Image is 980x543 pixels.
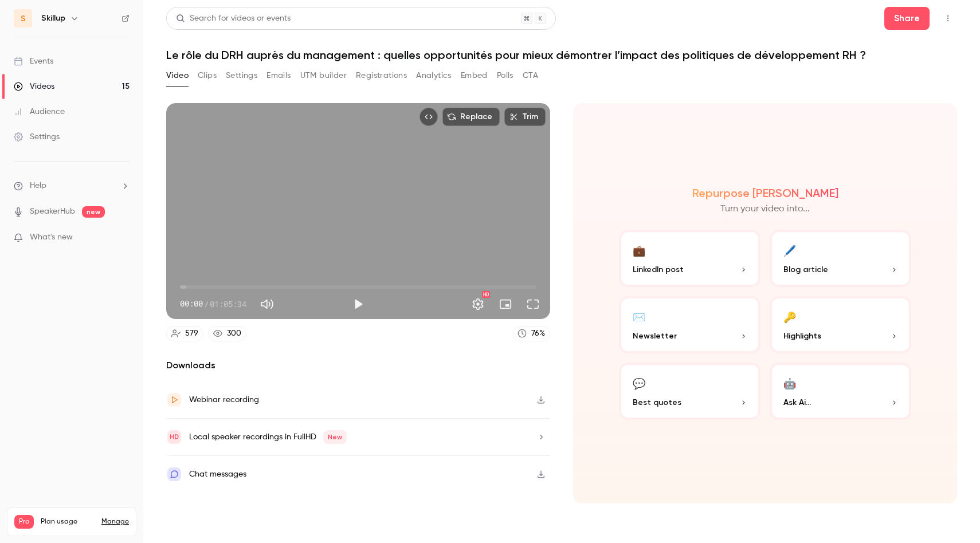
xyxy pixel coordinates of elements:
[783,374,796,392] div: 🤖
[30,231,73,243] span: What's new
[633,396,681,408] span: Best quotes
[619,296,761,353] button: ✉️Newsletter
[166,326,203,341] a: 579
[101,517,129,526] a: Manage
[633,330,677,342] span: Newsletter
[176,13,291,25] div: Search for videos or events
[497,66,513,85] button: Polls
[41,13,65,24] h6: Skillup
[14,106,65,117] div: Audience
[14,180,130,192] li: help-dropdown-opener
[14,515,34,529] span: Pro
[116,233,130,243] iframe: Noticeable Trigger
[356,66,407,85] button: Registrations
[494,293,517,316] button: Turn on miniplayer
[30,180,46,192] span: Help
[41,517,95,526] span: Plan usage
[189,393,259,407] div: Webinar recording
[482,291,490,298] div: HD
[14,131,60,143] div: Settings
[30,206,75,218] a: SpeakerHub
[204,298,209,310] span: /
[523,66,538,85] button: CTA
[166,48,957,62] h1: Le rôle du DRH auprès du management : quelles opportunités pour mieux démontrer l’impact des poli...
[522,293,544,316] button: Full screen
[633,374,645,392] div: 💬
[783,308,796,325] div: 🔑
[227,328,241,340] div: 300
[783,396,811,408] span: Ask Ai...
[783,330,821,342] span: Highlights
[226,66,257,85] button: Settings
[633,308,645,325] div: ✉️
[619,363,761,420] button: 💬Best quotes
[783,263,828,276] span: Blog article
[14,81,54,92] div: Videos
[14,56,53,67] div: Events
[939,9,957,27] button: Top Bar Actions
[504,108,546,126] button: Trim
[770,296,911,353] button: 🔑Highlights
[21,13,26,25] span: S
[323,430,347,444] span: New
[300,66,347,85] button: UTM builder
[420,108,438,126] button: Embed video
[770,230,911,287] button: 🖊️Blog article
[633,263,684,276] span: LinkedIn post
[531,328,545,340] div: 76 %
[416,66,452,85] button: Analytics
[189,430,347,444] div: Local speaker recordings in FullHD
[256,293,279,316] button: Mute
[198,66,217,85] button: Clips
[166,66,189,85] button: Video
[82,206,105,218] span: new
[783,241,796,259] div: 🖊️
[770,363,911,420] button: 🤖Ask Ai...
[185,328,198,340] div: 579
[347,293,370,316] button: Play
[442,108,500,126] button: Replace
[720,202,810,216] p: Turn your video into...
[180,298,246,310] div: 00:00
[633,241,645,259] div: 💼
[884,7,930,30] button: Share
[266,66,291,85] button: Emails
[461,66,488,85] button: Embed
[166,359,550,372] h2: Downloads
[180,298,203,310] span: 00:00
[692,186,838,200] h2: Repurpose [PERSON_NAME]
[189,467,246,481] div: Chat messages
[467,293,489,316] button: Settings
[210,298,246,310] span: 01:05:34
[208,326,246,341] a: 300
[619,230,761,287] button: 💼LinkedIn post
[512,326,550,341] a: 76%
